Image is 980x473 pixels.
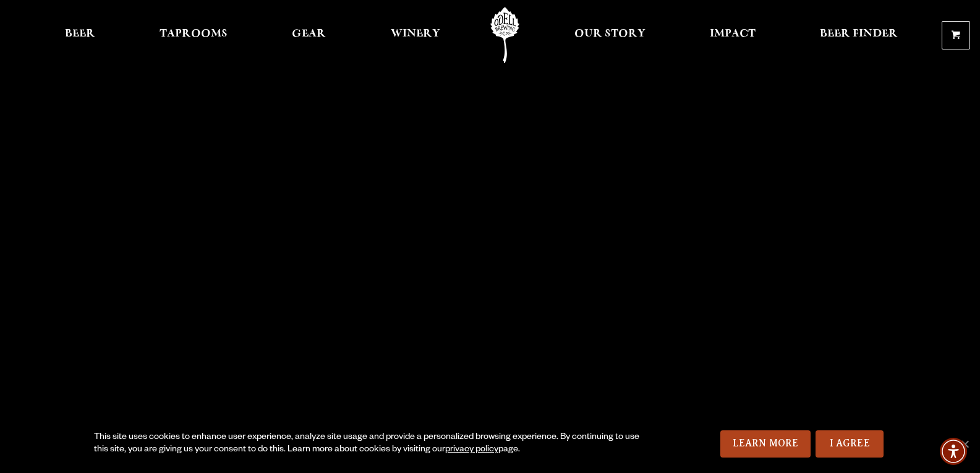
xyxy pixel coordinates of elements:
[151,7,236,63] a: Taprooms
[816,430,884,458] a: I Agree
[812,7,906,63] a: Beer Finder
[820,29,898,39] span: Beer Finder
[445,445,498,455] a: privacy policy
[482,7,528,63] a: Odell Home
[710,29,756,39] span: Impact
[284,7,334,63] a: Gear
[702,7,764,63] a: Impact
[391,29,440,39] span: Winery
[57,7,103,63] a: Beer
[292,29,326,39] span: Gear
[720,430,811,458] a: Learn More
[574,29,646,39] span: Our Story
[94,432,645,456] div: This site uses cookies to enhance user experience, analyze site usage and provide a personalized ...
[65,29,95,39] span: Beer
[160,29,228,39] span: Taprooms
[940,438,967,465] div: Accessibility Menu
[566,7,654,63] a: Our Story
[383,7,448,63] a: Winery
